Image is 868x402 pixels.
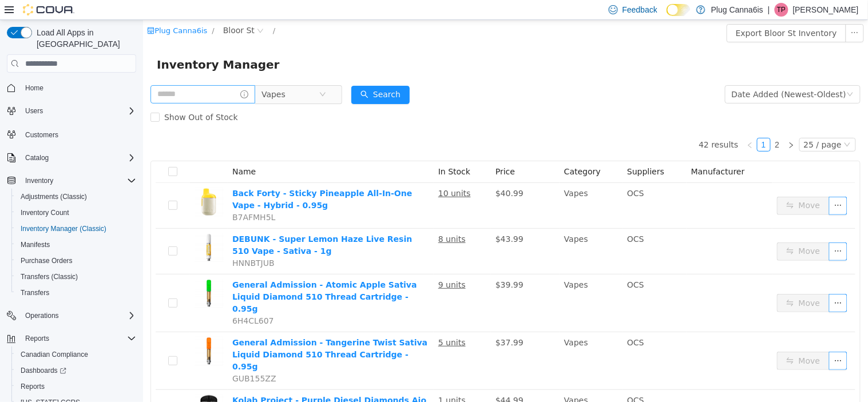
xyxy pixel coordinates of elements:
[21,332,54,345] button: Reports
[704,71,711,79] i: icon: down
[484,260,501,269] span: OCS
[89,214,269,236] a: DEBUNK - Super Lemon Haze Live Resin 510 Vape - Sativa - 1g
[623,4,657,15] span: Feedback
[16,286,136,300] span: Transfers
[17,93,100,102] span: Show Out of Stock
[89,147,113,156] span: Name
[16,254,136,268] span: Purchase Orders
[775,3,788,17] div: Tianna Parks
[634,274,687,292] button: icon: swapMove
[16,270,136,284] span: Transfers (Classic)
[421,147,458,156] span: Category
[21,151,136,165] span: Catalog
[16,206,74,220] a: Inventory Count
[2,103,141,119] button: Users
[417,254,479,312] td: Vapes
[768,3,770,17] p: |
[89,169,269,190] a: Back Forty - Sticky Pineapple All-In-One Vape - Hybrid - 0.95g
[89,318,284,351] a: General Admission - Tangerine Twist Sativa Liquid Diamond 510 Thread Cartridge - 0.95g
[16,254,77,268] a: Purchase Orders
[11,269,141,285] button: Transfers (Classic)
[777,3,786,17] span: TP
[21,151,53,165] button: Catalog
[614,118,628,132] li: 1
[21,309,136,323] span: Operations
[711,3,763,17] p: Plug Canna6is
[89,376,283,397] a: Kolab Project - Purple Diesel Diamonds Aio Vape - Hybrid - 1g
[295,376,323,385] u: 1 units
[208,66,267,84] button: icon: searchSearch
[21,288,49,297] span: Transfers
[16,206,136,220] span: Inventory Count
[14,35,144,54] span: Inventory Manager
[295,260,323,269] u: 9 units
[21,332,136,345] span: Reports
[21,192,87,201] span: Adjustments (Classic)
[11,285,141,301] button: Transfers
[11,379,141,395] button: Reports
[4,6,64,15] a: icon: shopPlug Canna6is
[295,169,328,178] u: 10 units
[604,122,611,129] i: icon: left
[600,118,614,132] li: Previous Page
[51,213,80,242] img: DEBUNK - Super Lemon Haze Live Resin 510 Vape - Sativa - 1g hero shot
[21,350,88,359] span: Canadian Compliance
[23,4,74,15] img: Cova
[634,177,687,195] button: icon: swapMove
[118,66,142,83] span: Vapes
[11,363,141,379] a: Dashboards
[21,174,136,188] span: Inventory
[484,318,501,327] span: OCS
[548,147,602,156] span: Manufacturer
[51,259,80,288] img: General Admission - Atomic Apple Sativa Liquid Diamond 510 Thread Cartridge - 0.95g hero shot
[89,238,132,248] span: HNNBTJUB
[352,260,381,269] span: $39.99
[16,364,136,377] span: Dashboards
[16,348,136,361] span: Canadian Compliance
[97,70,105,78] i: icon: info-circle
[16,286,54,300] a: Transfers
[25,334,49,343] span: Reports
[16,222,111,236] a: Inventory Manager (Classic)
[16,190,92,204] a: Adjustments (Classic)
[16,380,136,393] span: Reports
[352,214,381,224] span: $43.99
[69,6,71,15] span: /
[417,312,479,370] td: Vapes
[21,256,73,265] span: Purchase Orders
[686,274,704,292] button: icon: ellipsis
[703,4,721,22] button: icon: ellipsis
[89,296,131,305] span: 6H4CL607
[25,311,59,320] span: Operations
[11,253,141,269] button: Purchase Orders
[11,189,141,205] button: Adjustments (Classic)
[417,209,479,254] td: Vapes
[80,4,112,17] span: Bloor St
[615,118,627,131] a: 1
[686,332,704,350] button: icon: ellipsis
[51,168,80,196] img: Back Forty - Sticky Pineapple All-In-One Vape - Hybrid - 0.95g hero shot
[2,126,141,142] button: Customers
[21,128,63,142] a: Customers
[16,348,93,361] a: Canadian Compliance
[25,130,58,140] span: Customers
[89,193,132,202] span: B7AFMH5L
[25,176,53,185] span: Inventory
[16,238,54,252] a: Manifests
[21,309,64,323] button: Operations
[21,382,45,391] span: Reports
[417,163,479,209] td: Vapes
[628,118,641,131] a: 2
[21,81,48,95] a: Home
[352,147,372,156] span: Price
[634,332,687,350] button: icon: swapMove
[16,222,136,236] span: Inventory Manager (Classic)
[645,122,652,129] i: icon: right
[16,380,49,393] a: Reports
[484,214,501,224] span: OCS
[628,118,641,132] li: 2
[2,150,141,166] button: Catalog
[686,177,704,195] button: icon: ellipsis
[11,205,141,221] button: Inventory Count
[89,260,274,293] a: General Admission - Atomic Apple Sativa Liquid Diamond 510 Thread Cartridge - 0.95g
